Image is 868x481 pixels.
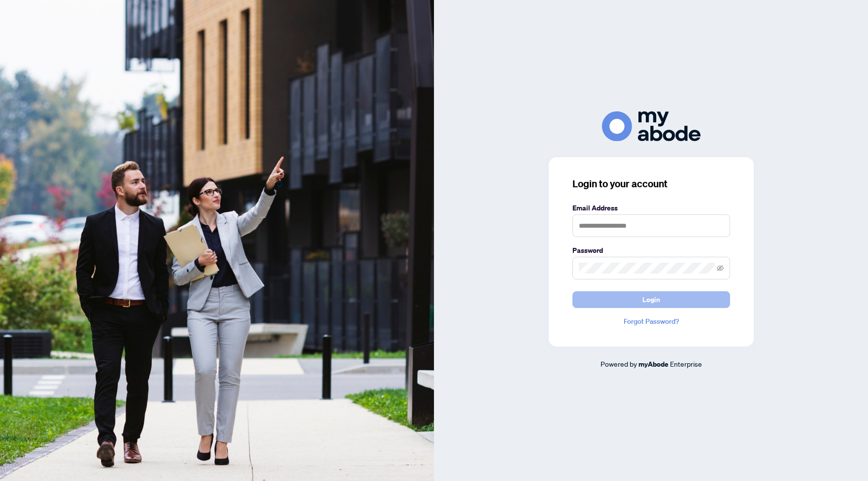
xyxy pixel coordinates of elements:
[572,245,730,256] label: Password
[602,111,701,141] img: ma-logo
[572,177,730,191] h3: Login to your account
[572,291,730,308] button: Login
[601,359,637,368] span: Powered by
[638,359,668,370] a: myAbode
[717,265,724,272] span: eye-invisible
[572,203,730,213] label: Email Address
[670,359,702,368] span: Enterprise
[642,292,660,308] span: Login
[572,316,730,327] a: Forgot Password?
